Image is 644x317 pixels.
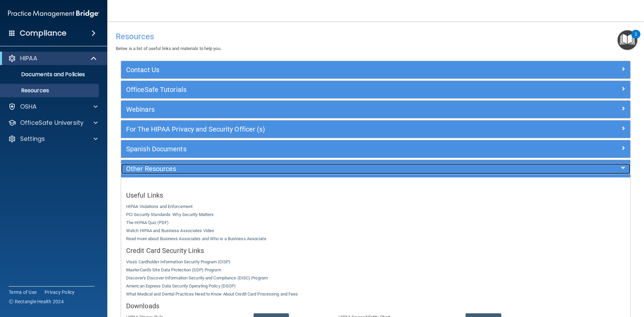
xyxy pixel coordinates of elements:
[20,135,45,143] p: Settings
[126,84,625,95] a: OfficeSafe Tutorials
[126,192,625,199] h5: Useful Links
[9,298,64,305] span: Ⓒ Rectangle Health 2024
[126,220,169,225] a: The HIPAA Quiz (PDF)
[8,119,98,127] a: OfficeSafe University
[126,104,625,115] a: Webinars
[126,106,498,113] h5: Webinars
[126,145,498,153] h5: Spanish Documents
[45,289,75,296] a: Privacy Policy
[126,275,268,280] a: Discover's Discover Information Security and Compliance (DISC) Program
[126,302,625,310] h5: Downloads
[126,64,625,75] a: Contact Us
[20,54,37,62] p: HIPAA
[126,228,214,233] a: Watch HIPAA and Business Associates Video
[126,267,221,272] a: MasterCard's Site Data Protection (SDP) Program
[20,103,37,111] p: OSHA
[8,54,97,62] a: HIPAA
[20,29,66,38] h4: Compliance
[126,292,298,297] a: What Medical and Dental Practices Need to Know About Credit Card Processing and Fees
[126,204,193,209] a: HIPAA Violations and Enforcement
[126,259,230,264] a: Visa's Cardholder Information Security Program (CISP)
[618,30,637,50] button: Open Resource Center, 2 new notifications
[126,163,625,174] a: Other Resources
[126,236,266,241] a: Read more about Business Associates and Who is a Business Associate
[8,7,99,20] img: PMB logo
[4,87,96,94] p: Resources
[4,71,96,78] p: Documents and Policies
[126,124,625,135] a: For The HIPAA Privacy and Security Officer (s)
[116,46,221,51] span: Below is a list of useful links and materials to help you.
[126,66,498,73] h5: Contact Us
[116,32,636,41] h4: Resources
[126,283,236,288] a: American Express Data Security Operating Policy (DSOP)
[8,103,98,111] a: OSHA
[610,271,636,296] iframe: Drift Widget Chat Controller
[8,135,98,143] a: Settings
[126,125,498,133] h5: For The HIPAA Privacy and Security Officer (s)
[126,86,498,93] h5: OfficeSafe Tutorials
[126,247,625,254] h5: Credit Card Security Links
[126,212,214,217] a: PCI Security Standards: Why Security Matters
[126,144,625,154] a: Spanish Documents
[635,34,637,43] div: 2
[9,289,37,296] a: Terms of Use
[20,119,84,127] p: OfficeSafe University
[126,165,498,172] h5: Other Resources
